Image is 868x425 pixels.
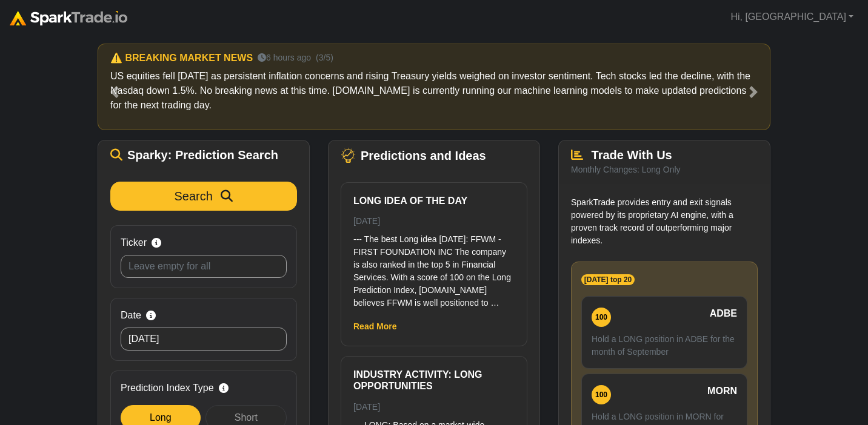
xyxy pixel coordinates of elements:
[110,69,758,113] p: US equities fell [DATE] as persistent inflation concerns and rising Treasury yields weighed on in...
[592,333,737,358] p: Hold a LONG position in ADBE for the month of September
[707,384,737,398] span: MORN
[571,196,758,247] p: SparkTrade provides entry and exit signals powered by its proprietary AI engine, with a proven tr...
[710,306,737,321] span: ADBE
[316,51,333,64] small: (3/5)
[110,52,253,64] h6: ⚠️ BREAKING MARKET NEWS
[353,321,397,331] a: Read More
[592,385,611,404] div: 100
[127,148,278,162] span: Sparky: Prediction Search
[258,51,311,64] small: 6 hours ago
[353,216,380,226] small: [DATE]
[571,165,681,174] small: Monthly Changes: Long Only
[592,148,672,162] span: Trade With Us
[121,381,214,395] span: Prediction Index Type
[121,236,147,250] span: Ticker
[353,369,515,392] h6: Industry Activity: Long Opportunities
[592,308,611,327] div: 100
[121,308,141,323] span: Date
[175,189,213,203] span: Search
[121,255,287,278] input: Leave empty for all
[353,195,515,206] h6: Long Idea of the Day
[353,402,380,412] small: [DATE]
[353,233,515,309] p: --- The best Long idea [DATE]: FFWM - FIRST FOUNDATION INC The company is also ranked in the top ...
[581,274,635,285] span: [DATE] top 20
[110,182,297,211] button: Search
[581,296,747,369] a: 100 ADBE Hold a LONG position in ADBE for the month of September
[150,412,172,423] span: Long
[726,5,858,29] a: Hi, [GEOGRAPHIC_DATA]
[10,11,127,25] img: sparktrade.png
[353,195,515,309] a: Long Idea of the Day [DATE] --- The best Long idea [DATE]: FFWM - FIRST FOUNDATION INC The compan...
[235,412,258,423] span: Short
[361,148,486,163] span: Predictions and Ideas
